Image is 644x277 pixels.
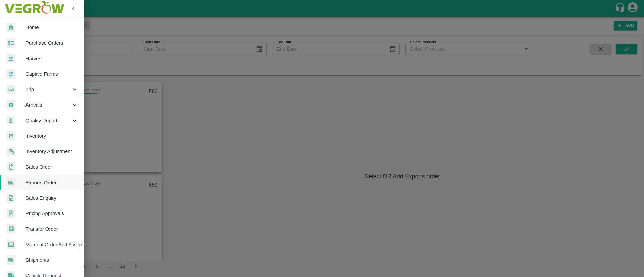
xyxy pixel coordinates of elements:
[25,39,78,47] span: Purchase Orders
[25,24,78,31] span: Home
[7,85,15,94] img: delivery
[7,38,15,48] img: reciept
[7,54,15,64] img: harvest
[7,100,15,110] img: whArrival
[7,131,15,141] img: whInventory
[7,116,15,125] img: qualityReport
[7,178,15,187] img: shipments
[7,224,15,234] img: whTransfer
[25,55,78,62] span: Harvest
[7,69,15,79] img: harvest
[25,86,71,93] span: Trip
[25,148,78,155] span: Inventory Adjustment
[25,194,78,202] span: Sales Enquiry
[7,23,15,32] img: whArrival
[25,225,78,233] span: Transfer Order
[25,70,78,78] span: Captive Farms
[7,162,15,172] img: sales
[25,179,78,186] span: Exports Order
[25,101,71,109] span: Arrivals
[7,147,15,156] img: inventory
[25,256,78,264] span: Shipments
[25,163,78,171] span: Sales Order
[7,209,15,218] img: sales
[25,117,71,124] span: Quality Report
[25,210,78,217] span: Pricing Approvals
[25,132,78,140] span: Inventory
[7,255,15,265] img: shipments
[7,240,15,250] img: centralMaterial
[25,241,78,248] span: Material Order And Assignment
[7,193,15,203] img: sales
